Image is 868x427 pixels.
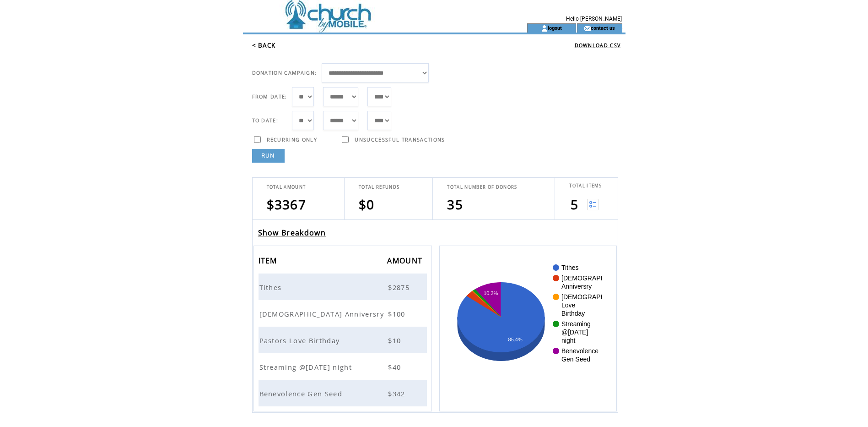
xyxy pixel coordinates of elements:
[566,16,622,22] span: Hello [PERSON_NAME]
[561,293,633,301] text: [DEMOGRAPHIC_DATA]
[359,196,375,213] span: $0
[447,184,517,190] span: TOTAL NUMBER OF DONORS
[267,137,318,143] span: RECURRING ONLY
[591,25,615,31] a: contact us
[252,117,279,124] span: TO DATE:
[259,283,284,292] span: Tithes
[561,301,576,309] text: Love
[259,362,355,372] span: Streaming @[DATE] night
[259,389,345,398] span: Benevolence Gen Seed
[561,328,588,336] text: @[DATE]
[267,196,307,213] span: $3367
[259,362,355,370] a: Streaming @[DATE] night
[584,25,591,32] img: contact_us_icon.gif
[387,253,425,270] span: AMOUNT
[447,196,463,213] span: 35
[569,183,602,189] span: TOTAL ITEMS
[561,356,590,363] text: Gen Seed
[355,137,445,143] span: UNSUCCESSFUL TRANSACTIONS
[561,320,591,328] text: Streaming
[259,336,342,345] span: Pastors Love Birthday
[453,260,602,397] svg: A chart.
[259,309,387,318] span: [DEMOGRAPHIC_DATA] Anniversry
[359,184,399,190] span: TOTAL REFUNDS
[388,389,407,398] span: $342
[388,309,407,318] span: $100
[252,93,287,100] span: FROM DATE:
[388,283,412,292] span: $2875
[259,389,345,397] a: Benevolence Gen Seed
[561,264,579,271] text: Tithes
[252,41,276,49] a: < BACK
[388,336,403,345] span: $10
[541,25,548,32] img: account_icon.gif
[561,347,598,355] text: Benevolence
[388,362,403,372] span: $40
[387,257,425,263] a: AMOUNT
[259,253,280,270] span: ITEM
[561,283,592,290] text: Anniversry
[258,228,326,238] a: Show Breakdown
[561,310,585,317] text: Birthday
[575,42,621,49] a: DOWNLOAD CSV
[561,337,575,344] text: night
[587,199,598,210] img: View list
[259,257,280,263] a: ITEM
[252,70,317,76] span: DONATION CAMPAIGN:
[252,149,285,163] a: RUN
[484,290,498,296] text: 10.2%
[259,309,387,317] a: [DEMOGRAPHIC_DATA] Anniversry
[548,25,562,31] a: logout
[571,196,578,213] span: 5
[267,184,306,190] span: TOTAL AMOUNT
[259,282,284,290] a: Tithes
[561,274,633,282] text: [DEMOGRAPHIC_DATA]
[508,337,523,342] text: 85.4%
[259,335,342,344] a: Pastors Love Birthday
